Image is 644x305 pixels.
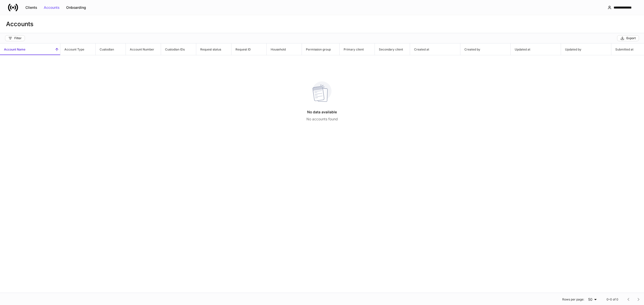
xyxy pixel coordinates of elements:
[561,47,581,52] h6: Updated by
[66,6,86,9] div: Onboarding
[607,297,618,301] p: 0–0 of 0
[307,108,337,117] h5: No data available
[126,43,161,55] span: Account Number
[267,47,286,52] h6: Household
[586,297,598,302] div: 50
[617,35,639,41] button: Export
[96,43,126,55] span: Custodian
[60,43,95,55] span: Account Type
[306,117,338,122] p: No accounts found
[620,36,636,40] div: Export
[41,4,63,12] button: Accounts
[196,47,221,52] h6: Request status
[231,47,251,52] h6: Request ID
[410,43,460,55] span: Created at
[196,43,231,55] span: Request status
[231,43,266,55] span: Request ID
[22,4,41,12] button: Clients
[562,297,584,301] p: Rows per page:
[340,43,375,55] span: Primary client
[340,47,364,52] h6: Primary client
[460,43,510,55] span: Created by
[161,47,185,52] h6: Custodian IDs
[302,47,331,52] h6: Permission group
[5,35,25,41] button: Filter
[60,47,84,52] h6: Account Type
[8,36,22,40] div: Filter
[63,4,89,12] button: Onboarding
[375,43,410,55] span: Secondary client
[96,47,114,52] h6: Custodian
[267,43,302,55] span: Household
[460,47,480,52] h6: Created by
[126,47,154,52] h6: Account Number
[302,43,339,55] span: Permission group
[44,6,60,9] div: Accounts
[511,43,561,55] span: Updated at
[511,47,530,52] h6: Updated at
[611,47,633,52] h6: Submitted at
[6,20,33,28] h3: Accounts
[410,47,429,52] h6: Created at
[25,6,37,9] div: Clients
[161,43,196,55] span: Custodian IDs
[561,43,611,55] span: Updated by
[375,47,403,52] h6: Secondary client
